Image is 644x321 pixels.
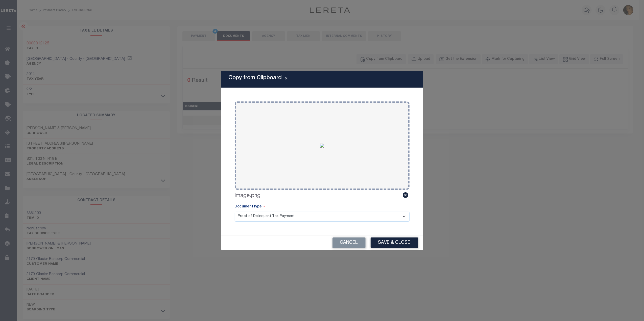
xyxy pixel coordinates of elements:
[235,204,265,210] label: DocumentType
[235,192,261,200] label: image.png
[320,144,324,148] img: 1f2a39a7-e282-49dd-b5ee-6a0e55423f71
[282,76,291,82] button: Close
[332,237,366,248] button: Cancel
[371,237,418,248] button: Save & Close
[229,75,282,81] h5: Copy from Clipboard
